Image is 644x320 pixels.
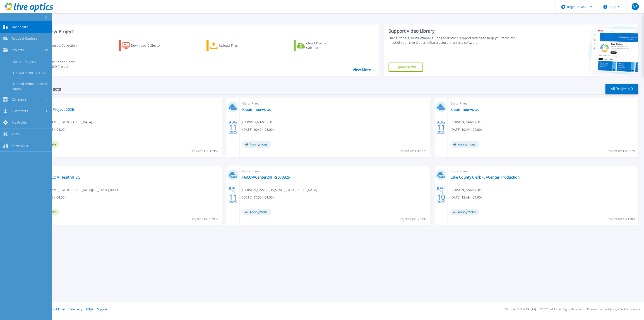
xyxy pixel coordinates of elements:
[131,41,167,50] div: Download Collector
[450,187,483,192] span: [PERSON_NAME] , Dell
[450,101,635,106] span: Optical Prime
[86,307,93,311] a: EULA
[587,308,640,311] li: Powered by Live Optics, a Dell Technology
[450,107,481,112] a: Kissimmee-vxraol
[12,144,29,148] span: PowerSizer
[34,101,219,106] span: Optical Prime
[219,41,255,50] div: Upload Files
[242,175,290,179] a: FGCU-VCenter24HRs070825
[607,149,635,154] span: Project ID: 3010778
[12,25,29,29] span: Dashboard
[207,40,257,51] a: Upload Files
[12,132,20,136] span: Tools
[606,84,638,94] a: All Projects
[450,209,479,216] span: Anonymous
[229,187,237,203] div: [DATE] 2025
[69,307,82,311] a: Telemetry
[450,141,479,148] span: Anonymous
[399,149,427,154] span: Project ID: 3010779
[607,216,635,221] span: Project ID: 2971300
[34,169,219,174] span: SC
[242,120,274,125] span: [PERSON_NAME] , Dell
[505,308,536,311] li: Version: [TECHNICAL_ID]
[450,169,635,174] span: Optical Prime
[306,41,342,50] div: Cloud Pricing Calculator
[50,307,65,311] a: Ads & Email
[229,195,237,199] span: 11
[119,40,170,51] a: Download Collector
[242,141,271,148] span: Anonymous
[389,28,521,34] div: Support Video Library
[294,40,344,51] a: Cloud Pricing Calculator
[34,175,80,179] a: 20250731 COM HealthIT SC
[12,36,37,41] span: Request Capture
[450,120,483,125] span: [PERSON_NAME] , Dell
[540,308,583,311] li: © 2025 Dell Inc. All Rights Reserved
[353,68,374,72] a: View More
[450,127,482,132] span: [DATE] 10:49 (-04:00)
[633,5,638,8] span: NP
[242,195,274,200] span: [DATE] 07:53 (-04:00)
[45,41,81,50] div: Request a Collection
[437,187,445,203] div: [DATE] 2025
[242,127,274,132] span: [DATE] 10:49 (-04:00)
[242,107,272,112] a: Kissimmee-vxraol
[450,175,520,179] a: Lake County Clerk FL vCenter Production
[389,36,521,45] div: Find tutorials, instructional guides and other support videos to help you make the most of your L...
[450,195,482,200] span: [DATE] 13:49 (-04:00)
[242,187,317,192] span: [PERSON_NAME] , [US_STATE][GEOGRAPHIC_DATA]
[399,216,427,221] span: Project ID: 2972396
[12,48,24,52] span: Projects
[229,119,237,136] div: AUG 2025
[44,60,80,69] div: Import Phone Home CloudIQ Project
[190,216,219,221] span: Project ID: 2997936
[34,120,92,125] span: [PERSON_NAME] , [GEOGRAPHIC_DATA]
[437,125,445,129] span: 11
[34,107,74,112] a: UT.Tampa Project 2026
[242,209,271,216] span: Anonymous
[242,169,427,174] span: Optical Prime
[229,125,237,129] span: 11
[32,40,83,51] a: Request a Collection
[32,29,374,34] h3: Start a New Project
[242,101,427,106] span: Optical Prime
[97,307,107,311] a: Support
[34,187,118,192] span: [PERSON_NAME] , [GEOGRAPHIC_DATA][US_STATE] (UCF)
[12,109,28,113] span: Customers
[190,149,219,154] span: Project ID: 3011966
[12,121,27,125] span: My Profile
[12,97,27,102] span: Collectors
[437,119,445,136] div: AUG 2025
[389,63,423,72] a: Explore Now!
[437,195,445,199] span: 10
